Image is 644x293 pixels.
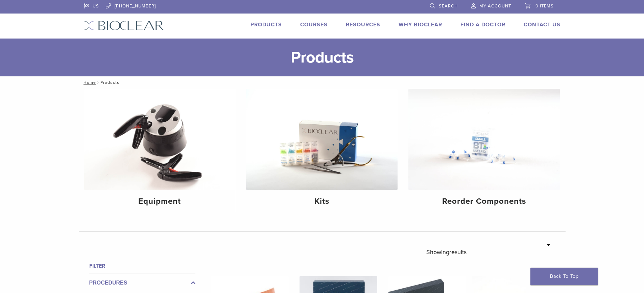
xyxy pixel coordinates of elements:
[300,21,328,28] a: Courses
[84,21,164,30] img: Bioclear
[408,89,560,212] a: Reorder Components
[96,81,100,84] span: /
[251,21,282,28] a: Products
[246,89,398,212] a: Kits
[90,195,230,207] h4: Equipment
[84,89,236,190] img: Equipment
[535,3,554,9] span: 0 items
[81,80,96,85] a: Home
[479,3,511,9] span: My Account
[426,245,467,259] p: Showing results
[408,89,560,190] img: Reorder Components
[89,279,195,287] label: Procedures
[530,268,598,285] a: Back To Top
[89,262,195,270] h4: Filter
[524,21,560,28] a: Contact Us
[252,195,392,207] h4: Kits
[346,21,380,28] a: Resources
[79,76,566,89] nav: Products
[84,89,236,212] a: Equipment
[414,195,554,207] h4: Reorder Components
[246,89,398,190] img: Kits
[439,3,458,9] span: Search
[399,21,442,28] a: Why Bioclear
[460,21,505,28] a: Find A Doctor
